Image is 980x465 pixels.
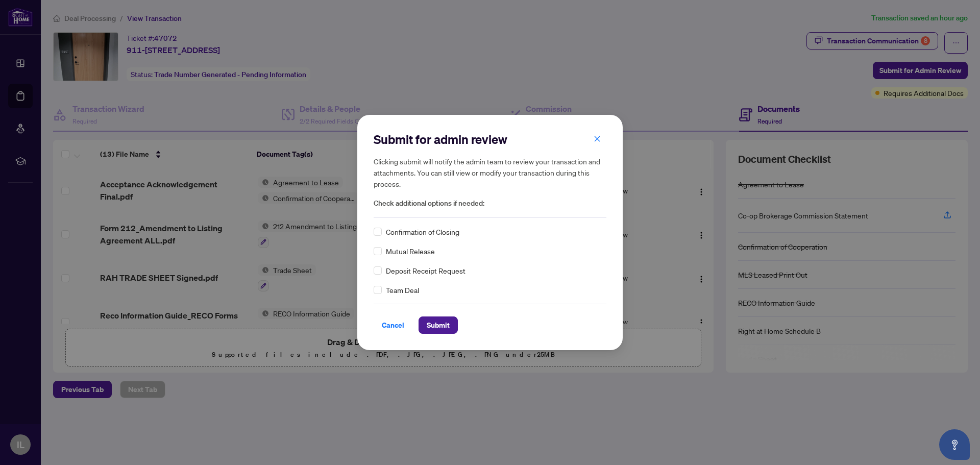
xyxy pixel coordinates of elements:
[386,265,465,276] span: Deposit Receipt Request
[374,198,606,209] span: Check additional options if needed:
[594,135,601,142] span: close
[382,317,404,333] span: Cancel
[386,226,459,237] span: Confirmation of Closing
[419,316,458,334] button: Submit
[386,284,419,296] span: Team Deal
[374,156,606,189] h5: Clicking submit will notify the admin team to review your transaction and attachments. You can st...
[427,317,450,333] span: Submit
[374,131,606,148] h2: Submit for admin review
[374,316,412,334] button: Cancel
[386,246,435,257] span: Mutual Release
[939,429,970,460] button: Open asap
